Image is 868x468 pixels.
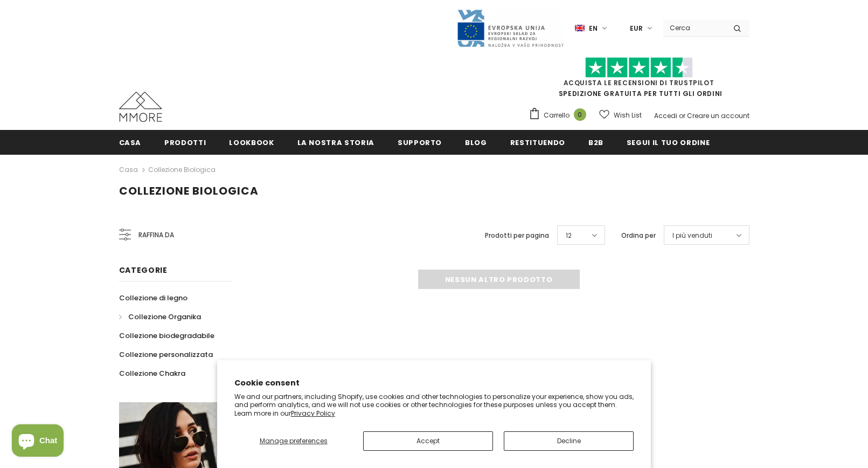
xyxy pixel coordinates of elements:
a: Carrello 0 [529,107,592,123]
span: Casa [119,137,142,148]
button: Accept [363,431,493,451]
span: 12 [566,230,572,241]
button: Decline [504,431,634,451]
a: Privacy Policy [291,409,335,418]
span: Segui il tuo ordine [627,137,710,148]
span: en [589,23,598,34]
span: Lookbook [229,137,274,148]
a: La nostra storia [297,130,374,154]
span: Collezione di legno [119,293,188,303]
span: Collezione Organika [128,312,201,322]
span: Collezione biodegradabile [119,331,214,341]
span: Manage preferences [260,436,328,445]
a: Lookbook [229,130,274,154]
p: We and our partners, including Shopify, use cookies and other technologies to personalize your ex... [234,393,634,418]
img: Javni Razpis [456,9,564,48]
a: Accedi [654,111,677,120]
a: Collezione Chakra [119,364,185,383]
a: Collezione biologica [148,165,216,174]
a: Acquista le recensioni di TrustPilot [564,78,714,87]
span: 0 [574,108,586,121]
a: Creare un account [687,111,749,120]
a: Casa [119,130,142,154]
input: Search Site [663,20,725,36]
span: Categorie [119,265,168,276]
span: Carrello [544,110,570,121]
a: Blog [465,130,487,154]
span: Collezione personalizzata [119,349,213,360]
img: Fidati di Pilot Stars [585,57,693,78]
span: Collezione biologica [119,183,259,198]
a: Restituendo [510,130,565,154]
span: supporto [398,137,442,148]
span: Raffina da [138,229,174,241]
inbox-online-store-chat: Shopify online store chat [9,424,67,459]
span: EUR [630,23,643,34]
a: Javni Razpis [456,23,564,32]
a: Collezione di legno [119,288,188,307]
a: Collezione personalizzata [119,345,213,364]
span: Prodotti [164,137,206,148]
a: B2B [588,130,603,154]
a: supporto [398,130,442,154]
a: Casa [119,163,138,176]
span: B2B [588,137,603,148]
a: Segui il tuo ordine [627,130,710,154]
label: Ordina per [621,230,656,241]
span: Wish List [614,110,642,121]
button: Manage preferences [234,431,353,451]
a: Prodotti [164,130,206,154]
img: Casi MMORE [119,92,162,122]
span: I più venduti [672,230,712,241]
span: Restituendo [510,137,565,148]
span: Collezione Chakra [119,368,185,378]
img: i-lang-1.png [575,24,585,33]
a: Collezione biodegradabile [119,326,214,345]
a: Collezione Organika [119,307,201,326]
span: La nostra storia [297,137,374,148]
h2: Cookie consent [234,377,634,389]
span: SPEDIZIONE GRATUITA PER TUTTI GLI ORDINI [529,62,749,98]
span: or [679,111,685,120]
span: Blog [465,137,487,148]
a: Wish List [599,106,642,125]
label: Prodotti per pagina [485,230,549,241]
